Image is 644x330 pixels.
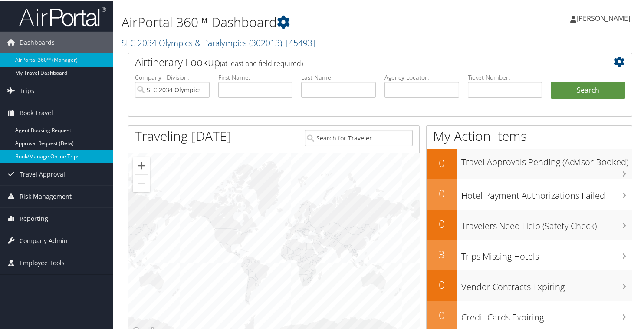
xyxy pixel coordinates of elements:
h1: My Action Items [427,126,632,144]
a: 0Vendor Contracts Expiring [427,270,632,300]
h2: 0 [427,155,457,170]
button: Zoom out [133,174,150,191]
span: Reporting [20,207,48,229]
h1: AirPortal 360™ Dashboard [122,12,467,30]
label: Last Name: [301,72,376,81]
span: , [ 45493 ] [282,36,315,48]
a: 3Trips Missing Hotels [427,239,632,270]
a: 0Hotel Payment Authorizations Failed [427,178,632,209]
h3: Vendor Contracts Expiring [461,276,632,292]
span: Dashboards [20,31,55,53]
input: Search for Traveler [305,129,413,145]
h3: Trips Missing Hotels [461,245,632,262]
a: 0Travelers Need Help (Safety Check) [427,209,632,239]
button: Search [551,81,625,98]
span: Employee Tools [20,251,65,273]
h2: 0 [427,216,457,230]
a: [PERSON_NAME] [570,4,639,30]
label: First Name: [218,72,293,81]
h1: Traveling [DATE] [135,126,231,144]
h2: 0 [427,277,457,291]
h3: Hotel Payment Authorizations Failed [461,184,632,201]
span: Travel Approval [20,163,65,184]
a: SLC 2034 Olympics & Paralympics [122,36,315,48]
h3: Credit Cards Expiring [461,306,632,323]
h2: 0 [427,185,457,200]
a: 0Travel Approvals Pending (Advisor Booked) [427,148,632,178]
span: Book Travel [20,101,53,123]
h3: Travelers Need Help (Safety Check) [461,215,632,231]
h3: Travel Approvals Pending (Advisor Booked) [461,151,632,167]
span: Risk Management [20,185,72,207]
span: (at least one field required) [220,58,303,67]
button: Zoom in [133,156,150,173]
h2: Airtinerary Lookup [135,54,583,69]
label: Agency Locator: [384,72,459,81]
img: airportal-logo.png [19,6,106,26]
label: Ticket Number: [468,72,542,81]
label: Company - Division: [135,72,210,81]
h2: 3 [427,246,457,261]
span: ( 302013 ) [249,36,282,48]
h2: 0 [427,307,457,322]
span: Company Admin [20,229,68,251]
span: Trips [20,79,34,101]
span: [PERSON_NAME] [576,13,630,22]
